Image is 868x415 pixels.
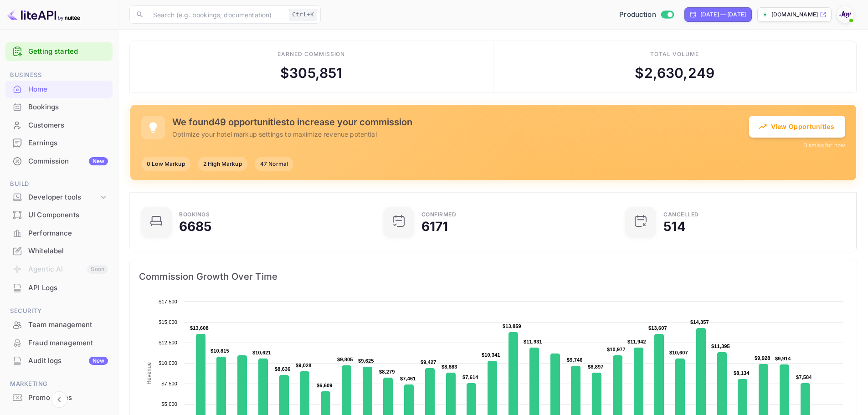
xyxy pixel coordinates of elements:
div: Audit logs [28,356,108,366]
a: CommissionNew [5,153,113,169]
text: $9,427 [421,359,437,365]
p: [DOMAIN_NAME] [771,10,818,19]
a: API Logs [5,279,113,296]
a: Customers [5,117,113,133]
span: Business [5,70,113,80]
text: $8,897 [588,364,604,369]
text: $10,341 [482,352,500,358]
div: UI Components [28,210,108,220]
text: $10,000 [159,360,177,366]
text: $11,931 [524,339,542,344]
div: CommissionNew [5,153,113,170]
div: Customers [5,117,113,134]
text: $15,000 [159,319,177,325]
div: Bookings [5,98,113,116]
text: $17,500 [159,299,177,304]
div: Ctrl+K [289,9,317,20]
text: $9,625 [358,358,374,364]
a: Whitelabel [5,242,113,259]
span: Security [5,306,113,316]
a: Bookings [5,98,113,115]
div: Performance [28,228,108,239]
text: $10,607 [669,350,688,355]
div: New [89,157,108,165]
span: 2 High Markup [198,160,247,168]
text: Revenue [146,362,152,384]
span: 47 Normal [255,160,293,168]
div: Customers [28,120,108,131]
div: $ 2,630,249 [635,63,714,83]
text: $9,928 [755,355,770,361]
input: Search (e.g. bookings, documentation) [148,5,285,24]
text: $9,914 [775,356,791,361]
div: 6171 [421,220,448,233]
text: $6,609 [317,383,333,388]
div: CANCELLED [663,212,699,217]
div: Total volume [650,50,699,58]
text: $8,279 [379,369,395,374]
div: Whitelabel [28,246,108,256]
div: Switch to Sandbox mode [616,10,677,20]
text: $11,942 [627,339,646,344]
a: Team management [5,316,113,333]
h5: We found 49 opportunities to increase your commission [172,117,749,128]
text: $13,607 [648,325,667,331]
div: Performance [5,225,113,242]
div: New [89,357,108,365]
text: $7,500 [161,381,177,386]
a: Fraud management [5,334,113,351]
div: Promo codes [28,393,108,403]
div: API Logs [5,279,113,297]
div: Earnings [28,138,108,149]
a: Audit logsNew [5,352,113,369]
a: Promo codes [5,389,113,406]
text: $13,608 [190,325,209,331]
span: Production [619,10,656,20]
div: Whitelabel [5,242,113,260]
a: Home [5,81,113,97]
div: Home [28,84,108,95]
span: Build [5,179,113,189]
img: With Joy [838,7,853,22]
text: $5,000 [161,401,177,407]
a: Performance [5,225,113,241]
text: $8,636 [275,366,291,372]
text: $14,357 [690,319,709,325]
div: Earned commission [277,50,345,58]
text: $9,805 [337,357,353,362]
div: Fraud management [5,334,113,352]
span: Commission Growth Over Time [139,269,847,284]
div: [DATE] — [DATE] [700,10,746,19]
a: UI Components [5,206,113,223]
div: 514 [663,220,685,233]
text: $10,977 [607,347,626,352]
div: Team management [5,316,113,334]
div: 6685 [179,220,212,233]
div: Fraud management [28,338,108,348]
div: Audit logsNew [5,352,113,370]
div: Home [5,81,113,98]
p: Optimize your hotel markup settings to maximize revenue potential [172,129,749,139]
img: LiteAPI logo [7,7,80,22]
a: Earnings [5,134,113,151]
div: Promo codes [5,389,113,407]
div: Developer tools [28,192,99,203]
div: Developer tools [5,190,113,205]
div: Earnings [5,134,113,152]
text: $7,614 [462,374,478,380]
div: UI Components [5,206,113,224]
text: $10,621 [252,350,271,355]
text: $13,859 [503,323,521,329]
button: View Opportunities [749,116,845,138]
span: 0 Low Markup [141,160,190,168]
text: $12,500 [159,340,177,345]
text: $7,584 [796,374,812,380]
text: $8,883 [442,364,457,369]
text: $8,134 [734,370,750,376]
div: Confirmed [421,212,457,217]
div: Commission [28,156,108,167]
button: Dismiss for now [803,141,845,149]
div: Team management [28,320,108,330]
text: $11,395 [711,343,730,349]
div: Getting started [5,42,113,61]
